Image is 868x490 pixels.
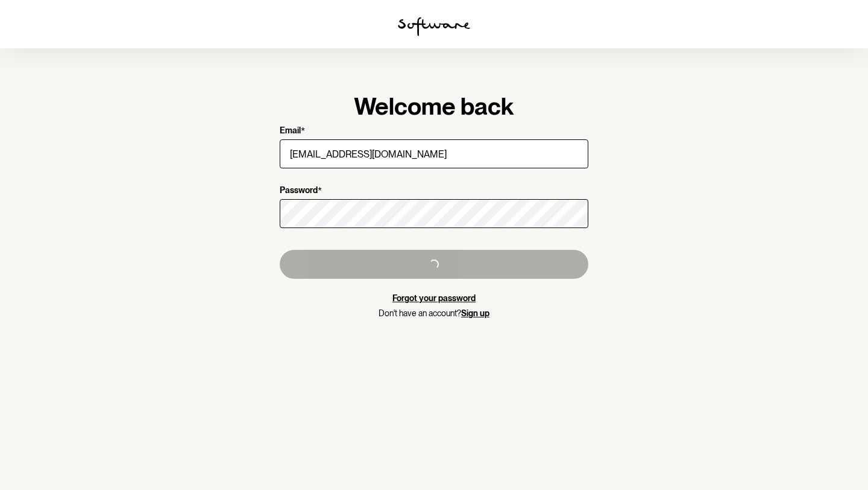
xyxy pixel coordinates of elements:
[461,308,489,318] a: Sign up
[280,126,301,137] p: Email
[280,308,588,319] p: Don't have an account?
[280,92,588,121] h1: Welcome back
[398,17,470,36] img: software logo
[280,185,318,197] p: Password
[392,293,476,303] a: Forgot your password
